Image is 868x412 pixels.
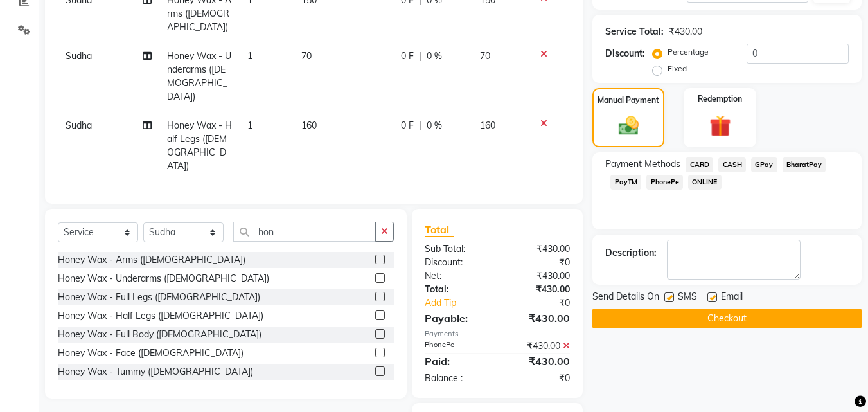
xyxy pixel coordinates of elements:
div: Total: [415,283,497,296]
div: ₹0 [497,256,580,269]
span: 0 F [401,49,414,63]
label: Percentage [668,46,709,58]
span: CARD [686,157,713,172]
span: ONLINE [688,175,722,190]
input: Search or Scan [233,222,376,242]
span: 0 % [427,49,442,63]
span: Payment Methods [605,157,680,171]
span: 70 [301,50,312,62]
img: _gift.svg [703,112,738,139]
label: Manual Payment [598,94,659,106]
span: Sudha [66,50,92,62]
div: ₹430.00 [497,242,580,256]
div: ₹0 [511,296,580,310]
div: ₹430.00 [669,25,702,39]
div: Paid: [415,354,497,369]
span: Email [721,290,743,306]
div: ₹0 [497,372,580,385]
span: | [419,119,421,132]
div: Honey Wax - Full Body ([DEMOGRAPHIC_DATA]) [58,328,261,341]
span: 1 [247,120,252,131]
button: Checkout [592,309,862,328]
div: Honey Wax - Half Legs ([DEMOGRAPHIC_DATA]) [58,309,263,323]
span: SMS [678,290,697,306]
span: Honey Wax - Underarms ([DEMOGRAPHIC_DATA]) [167,50,231,102]
div: ₹430.00 [497,283,580,296]
span: | [419,49,421,63]
div: Honey Wax - Underarms ([DEMOGRAPHIC_DATA]) [58,272,269,285]
span: 1 [247,50,252,62]
span: Sudha [66,120,92,131]
div: Payments [425,328,570,339]
span: 0 % [427,119,442,132]
span: CASH [718,157,746,172]
div: ₹430.00 [497,269,580,283]
span: BharatPay [783,157,826,172]
div: Balance : [415,372,497,385]
span: Honey Wax - Half Legs ([DEMOGRAPHIC_DATA]) [167,120,232,172]
div: Honey Wax - Tummy ([DEMOGRAPHIC_DATA]) [58,365,253,379]
div: Honey Wax - Face ([DEMOGRAPHIC_DATA]) [58,346,244,360]
label: Fixed [668,63,687,75]
span: 160 [301,120,317,131]
span: 0 F [401,119,414,132]
img: _cash.svg [612,114,645,137]
span: Total [425,223,454,237]
div: Net: [415,269,497,283]
div: ₹430.00 [497,354,580,369]
div: Discount: [415,256,497,269]
span: PhonePe [646,175,683,190]
span: 70 [480,50,490,62]
div: ₹430.00 [497,339,580,353]
div: Description: [605,246,657,260]
a: Add Tip [415,296,511,310]
label: Redemption [698,93,742,105]
div: Payable: [415,310,497,326]
span: 160 [480,120,495,131]
div: Honey Wax - Arms ([DEMOGRAPHIC_DATA]) [58,253,245,267]
div: ₹430.00 [497,310,580,326]
span: PayTM [610,175,641,190]
span: Send Details On [592,290,659,306]
div: PhonePe [415,339,497,353]
div: Sub Total: [415,242,497,256]
div: Service Total: [605,25,664,39]
div: Discount: [605,47,645,60]
div: Honey Wax - Full Legs ([DEMOGRAPHIC_DATA]) [58,291,260,304]
span: GPay [751,157,777,172]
